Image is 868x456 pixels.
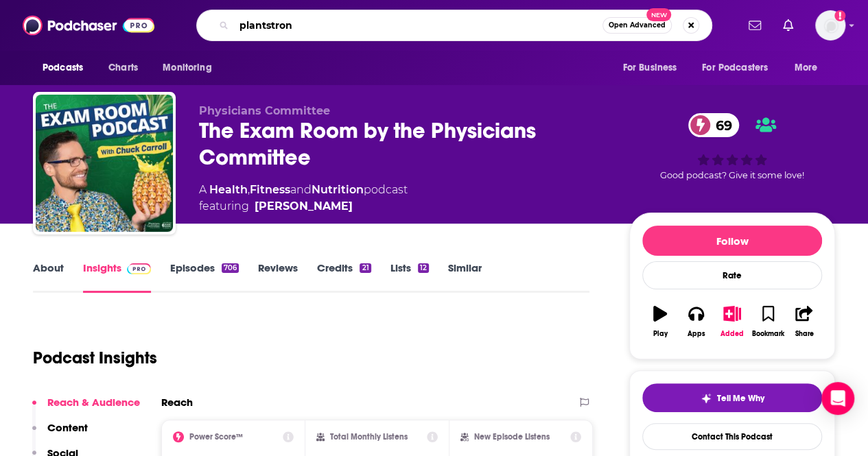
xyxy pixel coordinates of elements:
span: Podcasts [43,58,83,77]
div: 21 [360,263,371,273]
span: Monitoring [163,58,211,77]
img: The Exam Room by the Physicians Committee [36,95,173,232]
div: Share [795,330,813,338]
span: , [248,183,250,196]
a: 69 [688,113,739,137]
a: Nutrition [312,183,364,196]
a: Health [209,183,248,196]
p: Reach & Audience [47,396,140,409]
span: featuring [199,198,408,215]
svg: Add a profile image [834,10,845,21]
span: Open Advanced [609,22,666,29]
p: Content [47,421,88,434]
a: Contact This Podcast [642,423,822,450]
a: Credits21 [317,261,371,293]
a: InsightsPodchaser Pro [83,261,151,293]
input: Search podcasts, credits, & more... [234,14,602,36]
span: 69 [702,113,739,137]
img: Podchaser - Follow, Share and Rate Podcasts [23,12,154,38]
img: User Profile [815,10,845,40]
span: and [290,183,312,196]
span: For Business [622,58,677,77]
div: Search podcasts, credits, & more... [196,10,712,41]
button: tell me why sparkleTell Me Why [642,383,822,412]
h2: Total Monthly Listens [330,432,408,442]
img: tell me why sparkle [701,393,712,404]
button: Show profile menu [815,10,845,40]
div: Apps [688,330,705,338]
h2: New Episode Listens [474,432,550,442]
button: Play [642,297,678,346]
div: Play [653,330,668,338]
button: open menu [33,55,101,81]
div: Bookmark [752,330,784,338]
span: New [646,8,671,21]
div: Added [720,330,744,338]
button: Content [32,421,88,446]
button: Added [714,297,750,346]
a: Fitness [250,183,290,196]
button: open menu [785,55,835,81]
div: Rate [642,261,822,289]
div: 12 [418,263,429,273]
button: Open AdvancedNew [602,17,672,34]
a: About [33,261,64,293]
div: 706 [222,263,239,273]
div: A podcast [199,182,408,215]
button: open menu [613,55,694,81]
button: Apps [678,297,714,346]
span: More [795,58,818,77]
img: Podchaser Pro [127,263,151,274]
span: Logged in as megcassidy [815,10,845,40]
span: Tell Me Why [717,393,764,404]
a: Charts [99,55,146,81]
button: open menu [153,55,229,81]
button: Bookmark [750,297,786,346]
button: open menu [693,55,788,81]
a: Chuck Carroll [255,198,353,215]
a: Show notifications dropdown [743,14,766,37]
button: Share [786,297,822,346]
div: 69Good podcast? Give it some love! [629,104,835,190]
h1: Podcast Insights [33,348,157,368]
span: Good podcast? Give it some love! [660,170,804,180]
span: For Podcasters [702,58,768,77]
a: Show notifications dropdown [777,14,799,37]
h2: Power Score™ [189,432,243,442]
a: Similar [448,261,482,293]
a: Reviews [258,261,298,293]
a: Episodes706 [170,261,239,293]
div: Open Intercom Messenger [821,382,854,415]
span: Physicians Committee [199,104,330,117]
span: Charts [108,58,138,77]
h2: Reach [161,396,193,409]
button: Follow [642,226,822,256]
a: Lists12 [390,261,429,293]
button: Reach & Audience [32,396,140,421]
